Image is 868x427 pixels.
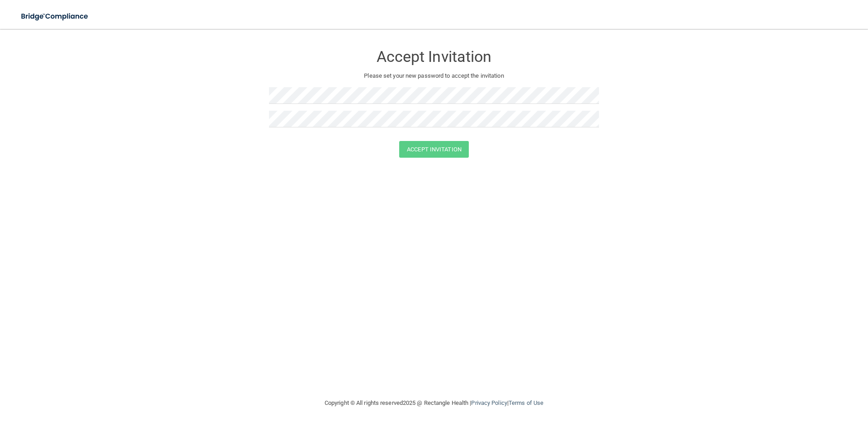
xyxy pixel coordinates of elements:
img: bridge_compliance_login_screen.278c3ca4.svg [14,7,97,26]
h3: Accept Invitation [269,48,599,65]
p: Please set your new password to accept the invitation [276,70,592,81]
div: Copyright © All rights reserved 2025 @ Rectangle Health | | [269,389,599,418]
a: Terms of Use [509,399,543,406]
button: Accept Invitation [399,141,469,158]
a: Privacy Policy [471,399,507,406]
